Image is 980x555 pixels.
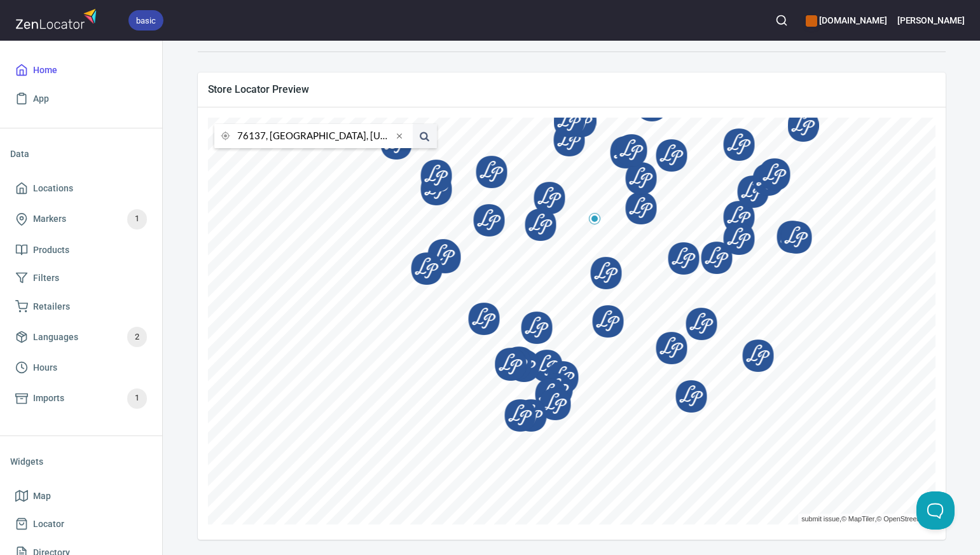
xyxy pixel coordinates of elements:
span: 2 [127,330,147,345]
a: Markers1 [10,203,152,236]
span: Products [33,242,69,258]
span: Languages [33,329,78,345]
img: zenlocator [15,5,100,32]
canvas: Map [208,118,935,524]
span: basic [128,14,163,27]
span: Retailers [33,299,70,315]
button: Search [768,6,796,34]
span: Map [33,488,51,504]
button: color-CE600E [806,15,817,27]
a: Retailers [10,292,152,321]
span: App [33,91,49,107]
input: city or postal code [237,124,392,148]
li: Data [10,139,152,169]
a: Hours [10,353,152,382]
a: Locator [10,510,152,538]
a: Home [10,56,152,85]
a: Filters [10,264,152,292]
a: Products [10,236,152,264]
a: Languages2 [10,320,152,353]
span: 1 [127,391,147,406]
a: Locations [10,174,152,203]
span: 1 [127,212,147,226]
span: Locations [33,181,73,196]
li: Widgets [10,446,152,477]
span: Locator [33,516,64,532]
h6: [PERSON_NAME] [897,13,965,27]
a: Imports1 [10,382,152,415]
div: basic [128,10,163,31]
div: Manage your apps [806,6,887,34]
iframe: Help Scout Beacon - Open [916,491,955,530]
button: [PERSON_NAME] [897,6,965,34]
span: Imports [33,390,64,406]
span: Store Locator Preview [208,83,935,96]
a: App [10,85,152,113]
span: Home [33,62,57,78]
span: Filters [33,270,59,286]
span: Markers [33,211,66,227]
span: Hours [33,360,57,376]
h6: [DOMAIN_NAME] [806,13,887,27]
a: Map [10,482,152,510]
